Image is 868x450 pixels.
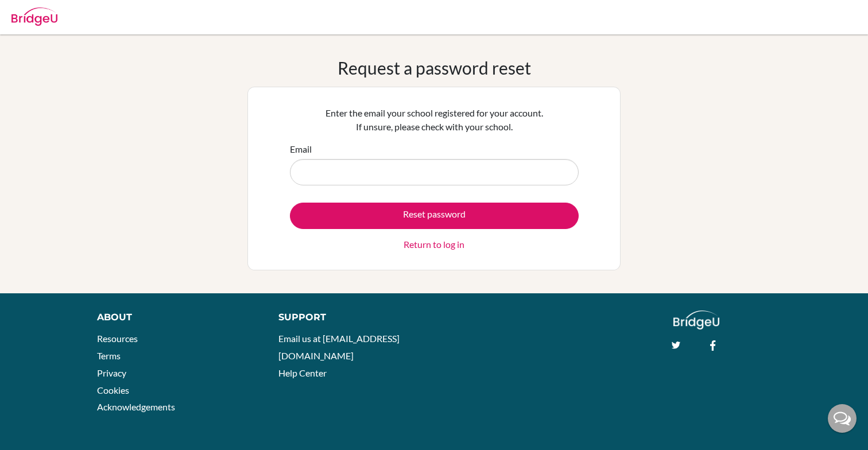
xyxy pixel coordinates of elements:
[673,311,720,329] img: logo_white@2x-f4f0deed5e89b7ecb1c2cc34c3e3d731f90f0f143d5ea2071677605dd97b5244.png
[338,57,531,78] h1: Request a password reset
[404,238,464,251] a: Return to log in
[97,385,129,395] a: Cookies
[278,311,422,324] div: Support
[97,367,126,378] a: Privacy
[278,367,327,378] a: Help Center
[290,142,312,156] label: Email
[11,7,57,26] img: Bridge-U
[97,401,175,412] a: Acknowledgements
[290,106,579,134] p: Enter the email your school registered for your account. If unsure, please check with your school.
[278,333,400,361] a: Email us at [EMAIL_ADDRESS][DOMAIN_NAME]
[97,333,138,344] a: Resources
[97,350,121,361] a: Terms
[290,203,579,229] button: Reset password
[97,311,253,324] div: About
